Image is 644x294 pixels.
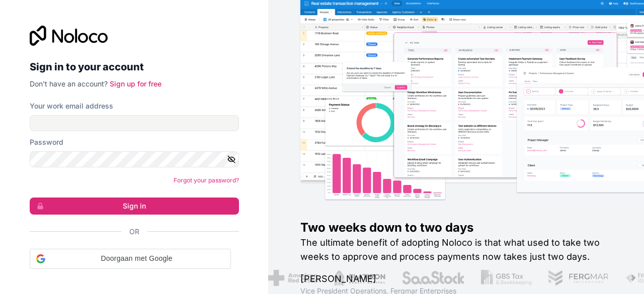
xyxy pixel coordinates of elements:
h2: The ultimate benefit of adopting Noloco is that what used to take two weeks to approve and proces... [300,236,612,264]
input: Email address [30,115,239,131]
div: Doorgaan met Google [30,249,231,269]
span: Don't have an account? [30,79,108,88]
img: /assets/american-red-cross-BAupjrZR.png [268,270,317,286]
button: Sign in [30,198,239,215]
label: Your work email address [30,101,113,111]
span: Doorgaan met Google [49,253,224,264]
a: Forgot your password? [174,176,239,184]
input: Password [30,151,239,167]
label: Password [30,137,63,147]
a: Sign up for free [110,79,162,88]
span: Or [129,227,139,237]
h1: [PERSON_NAME] [300,272,612,286]
h1: Two weeks down to two days [300,220,612,236]
h2: Sign in to your account [30,58,239,76]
